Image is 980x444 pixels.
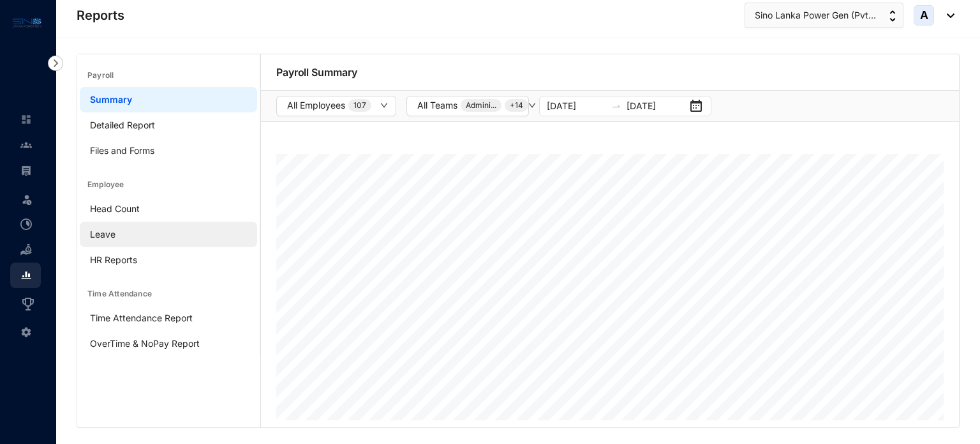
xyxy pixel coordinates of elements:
[406,96,529,116] button: All TeamsAdmini...+14down
[90,312,193,323] a: Time Attendance Report
[547,99,606,113] input: Start date
[90,229,115,240] a: Leave
[380,102,388,109] span: down
[889,10,896,22] img: up-down-arrow.74152d26bf9780fbf563ca9c90304185.svg
[466,99,496,112] p: Admini...
[10,263,41,288] li: Reports
[627,99,686,113] input: End date
[77,54,260,87] div: Payroll
[90,203,140,214] a: Head Count
[353,99,366,112] p: 107
[755,8,876,22] span: Sino Lanka Power Gen (Pvt...
[528,102,536,109] span: down
[90,145,154,156] a: Files and Forms
[20,165,32,176] img: payroll-unselected.b590312f920e76f0c668.svg
[510,99,523,112] p: + 14
[90,254,137,265] a: HR Reports
[287,98,371,112] div: All Employees
[920,10,928,21] span: A
[276,65,610,80] p: Payroll Summary
[20,193,33,206] img: leave-unselected.2934df6273408c3f84d9.svg
[20,114,32,125] img: home-unselected.a29eae3204392db15eaf.svg
[20,326,32,338] img: settings-unselected.1febfda315e6e19643a1.svg
[77,6,124,24] p: Reports
[611,101,621,111] span: to
[417,98,528,112] div: All Teams
[10,158,41,183] li: Payroll
[10,211,41,237] li: Time Attendance
[10,107,41,132] li: Home
[20,244,32,256] img: loan-unselected.d74d20a04637f2d15ab5.svg
[20,139,32,151] img: people-unselected.118708e94b43a90eceab.svg
[90,94,132,105] a: Summary
[77,273,260,305] div: Time Attendance
[48,56,63,71] img: nav-icon-right.af6afadce00d159da59955279c43614e.svg
[90,338,200,349] a: OverTime & NoPay Report
[90,119,155,130] a: Detailed Report
[611,101,621,111] span: swap-right
[20,270,32,281] img: report.0ff6b5b65dc7d58cf9bd.svg
[10,237,41,263] li: Loan
[745,3,903,28] button: Sino Lanka Power Gen (Pvt...
[13,15,41,30] img: logo
[20,218,32,230] img: time-attendance-unselected.8aad090b53826881fffb.svg
[276,96,396,116] button: All Employees107down
[940,13,954,18] img: dropdown-black.8e83cc76930a90b1a4fdb6d089b7bf3a.svg
[20,296,36,312] img: award_outlined.f30b2bda3bf6ea1bf3dd.svg
[77,164,260,196] div: Employee
[10,132,41,158] li: Contacts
